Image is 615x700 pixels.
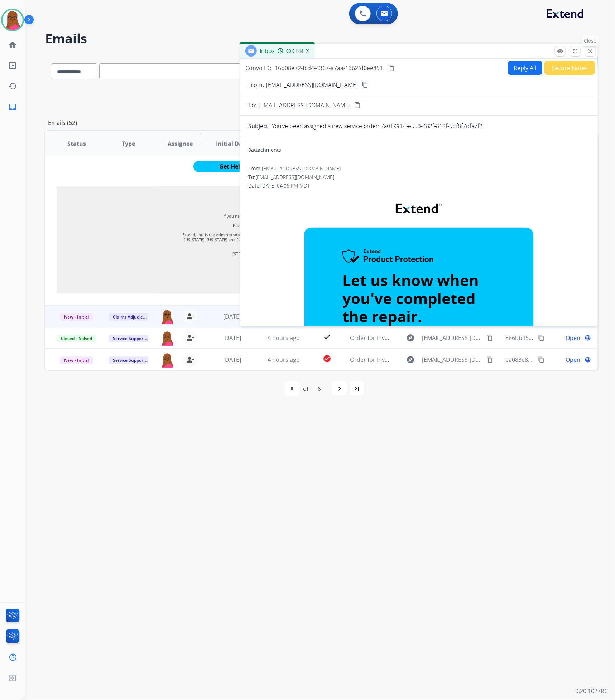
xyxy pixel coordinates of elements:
span: [DATE] 04:06 PM MDT [261,182,310,189]
img: agent-avatar [160,331,174,346]
strong: Get Help [219,162,244,170]
mat-icon: content_copy [486,335,493,341]
span: [EMAIL_ADDRESS][DOMAIN_NAME] [255,174,334,180]
span: 00:01:44 [286,48,303,54]
mat-icon: navigate_next [335,384,344,393]
p: From: [248,81,264,89]
mat-icon: fullscreen [572,48,578,54]
mat-icon: content_copy [388,65,395,71]
mat-icon: content_copy [538,335,544,341]
mat-icon: content_copy [538,356,544,363]
mat-icon: check [323,332,331,341]
span: Claims Adjudication [109,313,158,321]
p: Emails (52) [45,118,80,127]
span: 16b08e72-fcd4-4367-a7aa-1362fd0ee851 [275,64,383,72]
p: You've been assigned a new service order: 7a019914-e553-482f-812f-5df8f7dfa7f2 [272,122,482,130]
div: To: [248,174,589,181]
strong: Let us know when you've completed the repair. [342,270,479,326]
img: Extend Product Protection [342,249,434,264]
p: 0.20.1027RC [575,687,608,696]
mat-icon: person_remove [186,312,194,321]
span: [EMAIL_ADDRESS][DOMAIN_NAME] [262,165,341,172]
mat-icon: check_circle [323,354,331,363]
mat-icon: last_page [352,384,361,393]
div: From: [248,165,589,172]
p: Product Protection Powered by Extend. [177,223,363,228]
img: avatar [3,10,23,30]
img: Extend Logo [396,204,442,213]
button: Close [585,46,596,57]
p: To: [248,101,256,110]
p: [EMAIL_ADDRESS][DOMAIN_NAME] [266,81,358,89]
span: New - Initial [60,356,93,364]
span: [EMAIL_ADDRESS][DOMAIN_NAME] [259,101,350,110]
p: Extend, Inc. is the Administrator and Extend Warranty Services Corporation is obligor except in [... [177,232,363,242]
h2: Emails [45,31,598,46]
mat-icon: person_remove [186,334,194,342]
mat-icon: language [585,356,591,363]
span: 4 hours ago [268,334,300,342]
img: agent-avatar [160,309,174,324]
mat-icon: inbox [8,103,17,111]
mat-icon: person_remove [186,355,194,364]
span: Service Support [109,356,149,364]
span: Type [122,139,135,148]
span: Order for Invoice# 467173 From AHM Furniture Service Inc [350,334,508,342]
span: [DATE] [223,356,241,364]
mat-icon: content_copy [486,356,493,363]
div: of [303,384,308,393]
span: Closed – Solved [57,335,96,342]
span: [EMAIL_ADDRESS][DOMAIN_NAME] [422,355,482,364]
mat-icon: home [8,40,17,49]
span: ea083e8f-e0ef-4a52-a8f0-4c96140e8984 [506,356,611,364]
a: Get Help [193,161,270,172]
span: Status [67,139,86,148]
span: Open [566,355,581,364]
span: 4 hours ago [268,356,300,364]
span: Inbox [260,47,275,55]
mat-icon: explore [406,355,415,364]
mat-icon: language [585,335,591,341]
mat-icon: content_copy [354,102,361,108]
div: Date: [248,182,589,189]
mat-icon: explore [406,334,415,342]
span: [STREET_ADDRESS] | [PHONE_NUMBER] [232,251,307,256]
p: Convo ID: [245,64,271,72]
span: 886bb951-af97-4372-8428-5297f5351000 [506,334,614,342]
span: [DATE] [223,334,241,342]
p: If you have any questions, contact . [177,214,363,218]
button: Reply All [508,61,542,75]
p: Close [582,35,599,46]
div: 6 [312,381,327,396]
p: Subject: [248,122,270,130]
span: Order for Invoice# 467103 From AHM Furniture Service Inc [350,356,508,364]
span: [DATE] [223,312,241,320]
span: Initial Date [216,139,248,148]
span: Service Support [109,335,149,342]
span: 0 [248,146,251,153]
span: New - Initial [60,313,93,321]
img: agent-avatar [160,353,174,368]
mat-icon: content_copy [362,82,368,88]
span: [EMAIL_ADDRESS][DOMAIN_NAME] [422,334,482,342]
mat-icon: remove_red_eye [557,48,563,54]
span: Assignee [168,139,193,148]
span: Open [566,334,581,342]
mat-icon: list_alt [8,61,17,70]
mat-icon: history [8,82,17,91]
button: Secure Notes [544,61,595,75]
mat-icon: close [587,48,594,54]
div: attachments [248,146,281,154]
